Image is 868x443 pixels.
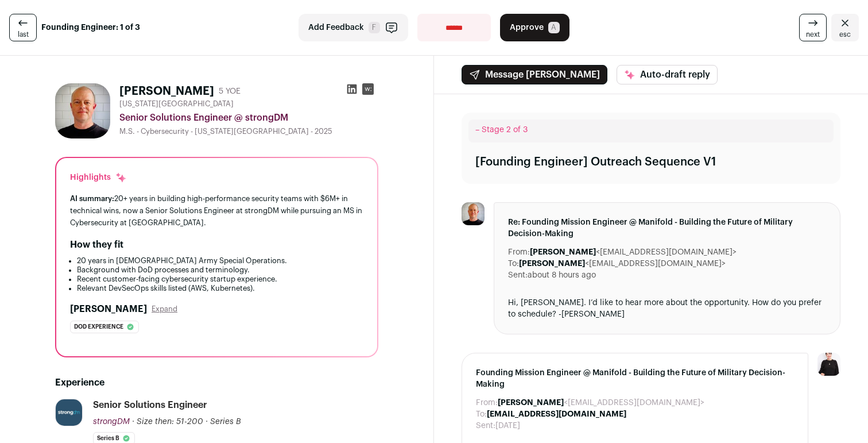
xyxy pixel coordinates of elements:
dt: Sent: [476,420,495,432]
h2: Experience [55,376,378,390]
button: Message [PERSON_NAME] [462,65,607,84]
dt: Sent: [508,269,528,281]
div: 20+ years in building high-performance security teams with $6M+ in technical wins, now a Senior S... [70,192,363,229]
dt: To: [508,258,519,269]
span: last [18,30,29,39]
dd: about 8 hours ago [528,269,596,281]
img: e2d9d9eb28c9575f784d18412b2b077ba4bdab2584666ffc9db4c175cb5e3816.jpg [56,399,82,426]
span: Re: Founding Mission Engineer @ Manifold - Building the Future of Military Decision-Making [508,217,826,240]
div: Senior Solutions Engineer [93,399,207,411]
span: · [206,416,208,427]
li: Relevant DevSecOps skills listed (AWS, Kubernetes). [77,284,363,293]
b: [PERSON_NAME] [498,399,564,407]
span: Series B [210,418,241,426]
img: ca7f6daacfb53a0792045b07a4a32cc013fc08e115fa84af13a0d6a370af3837 [462,202,485,225]
span: Dod experience [74,321,123,333]
span: F [369,22,380,33]
h1: [PERSON_NAME] [119,83,214,99]
dd: <[EMAIL_ADDRESS][DOMAIN_NAME]> [519,258,726,269]
span: – [475,126,479,134]
dd: <[EMAIL_ADDRESS][DOMAIN_NAME]> [530,246,737,258]
a: last [9,14,37,41]
li: Recent customer-facing cybersecurity startup experience. [77,275,363,284]
span: Add Feedback [308,22,364,33]
b: [EMAIL_ADDRESS][DOMAIN_NAME] [487,410,626,418]
div: Hi, [PERSON_NAME]. I’d like to hear more about the opportunity. How do you prefer to schedule? -[... [508,297,826,320]
button: Expand [152,305,177,314]
a: next [799,14,827,41]
dd: <[EMAIL_ADDRESS][DOMAIN_NAME]> [498,397,704,409]
dt: From: [476,397,498,409]
dt: From: [508,246,530,258]
span: A [548,22,560,33]
h2: [PERSON_NAME] [70,302,147,316]
span: [US_STATE][GEOGRAPHIC_DATA] [119,99,234,109]
div: Highlights [70,172,127,183]
li: 20 years in [DEMOGRAPHIC_DATA] Army Special Operations. [77,256,363,265]
button: Approve A [500,14,569,41]
span: next [806,30,820,39]
b: [PERSON_NAME] [530,248,596,256]
span: Founding Mission Engineer @ Manifold - Building the Future of Military Decision-Making [476,367,794,390]
span: strongDM [93,418,130,426]
h2: How they fit [70,238,123,252]
img: 9240684-medium_jpg [817,353,840,376]
a: Close [831,14,859,41]
span: esc [839,30,851,39]
button: Add Feedback F [299,14,408,41]
dd: [DATE] [495,420,520,432]
div: [Founding Engineer] Outreach Sequence V1 [475,154,716,170]
b: [PERSON_NAME] [519,260,585,268]
img: ca7f6daacfb53a0792045b07a4a32cc013fc08e115fa84af13a0d6a370af3837 [55,83,110,138]
strong: Founding Engineer: 1 of 3 [41,22,140,33]
button: Auto-draft reply [617,65,718,84]
div: Senior Solutions Engineer @ strongDM [119,111,378,125]
span: Stage 2 of 3 [482,126,528,134]
dt: To: [476,409,487,420]
div: M.S. - Cybersecurity - [US_STATE][GEOGRAPHIC_DATA] - 2025 [119,127,378,136]
li: Background with DoD processes and terminology. [77,265,363,275]
span: Approve [510,22,544,33]
span: AI summary: [70,195,114,202]
span: · Size then: 51-200 [132,418,203,426]
div: 5 YOE [219,86,241,97]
